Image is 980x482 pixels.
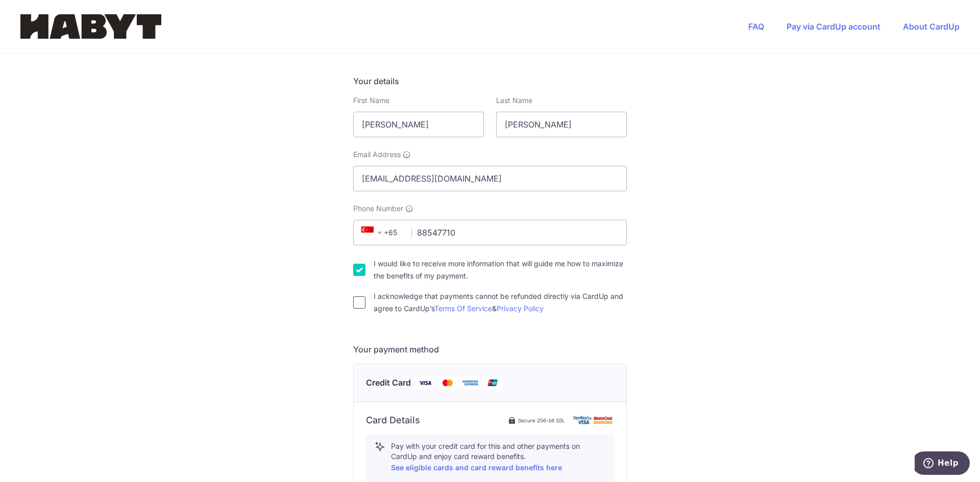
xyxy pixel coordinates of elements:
[415,376,435,389] img: Visa
[374,290,627,315] label: I acknowledge that payments cannot be refunded directly via CardUp and agree to CardUp’s &
[353,75,627,87] h5: Your details
[496,95,532,106] label: Last Name
[391,441,605,474] p: Pay with your credit card for this and other payments on CardUp and enjoy card reward benefits.
[903,21,960,32] a: About CardUp
[391,463,562,472] a: See eligible cards and card reward benefits here
[496,112,627,137] input: Last name
[353,112,484,137] input: First name
[482,376,503,389] img: Union Pay
[434,304,492,313] a: Terms Of Service
[518,416,565,424] span: Secure 256-bit SSL
[353,166,627,191] input: Email address
[915,451,970,477] iframe: Opens a widget where you can find more information
[437,376,458,389] img: Mastercard
[374,258,627,282] label: I would like to receive more information that will guide me how to maximize the benefits of my pa...
[366,414,420,426] h6: Card Details
[361,226,386,239] span: +65
[787,21,880,32] a: Pay via CardUp account
[366,376,411,389] span: Credit Card
[353,149,401,160] span: Email Address
[353,95,389,106] label: First Name
[573,416,614,424] img: card secure
[460,376,480,389] img: American Express
[353,343,627,356] h5: Your payment method
[497,304,544,313] a: Privacy Policy
[358,226,404,239] span: +65
[748,21,764,32] a: FAQ
[353,204,403,214] span: Phone Number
